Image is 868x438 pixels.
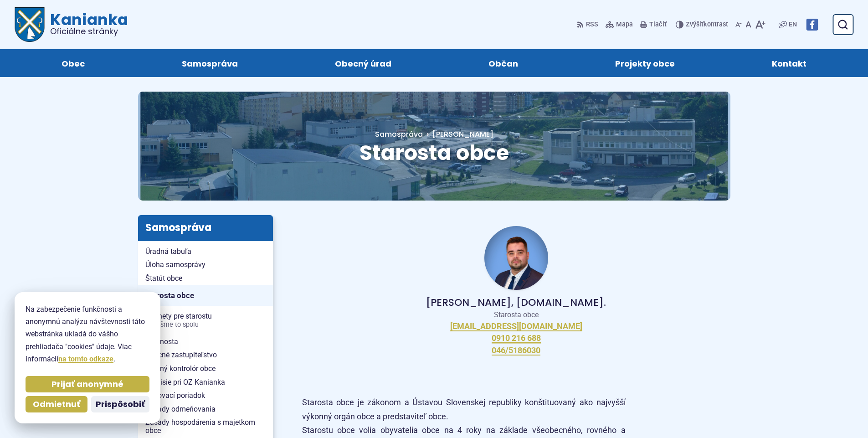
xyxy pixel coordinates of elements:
span: Občan [488,49,518,77]
span: Odmietnuť [33,399,80,410]
a: Obecný úrad [295,49,431,77]
a: Prednosta [138,335,273,349]
span: Podnety pre starostu [145,309,266,331]
span: Prednosta [145,335,266,349]
span: Projekty obce [615,49,675,77]
img: Fotka - starosta obce [484,226,548,290]
span: RSS [586,19,598,30]
button: Prispôsobiť [91,396,149,412]
button: Zväčšiť veľkosť písma [753,15,767,34]
p: [PERSON_NAME], [DOMAIN_NAME]. [317,297,716,308]
span: Obecné zastupiteľstvo [145,348,266,362]
span: Prispôsobiť [96,399,145,410]
span: Zásady odmeňovania [145,402,266,416]
a: Komisie pri OZ Kanianka [138,376,273,389]
button: Prijať anonymné [26,376,149,392]
span: Štatút obce [145,272,266,285]
img: Prejsť na domovskú stránku [15,7,45,42]
a: EN [787,19,799,30]
img: Prejsť na Facebook stránku [806,19,818,31]
button: Odmietnuť [26,396,87,412]
span: Zvýšiť [686,21,704,28]
p: Na zabezpečenie funkčnosti a anonymnú analýzu návštevnosti táto webstránka ukladá do vášho prehli... [26,303,149,365]
a: Samospráva [142,49,277,77]
a: Úloha samosprávy [138,258,273,272]
a: na tomto odkaze [58,355,113,363]
span: Rokovací poriadok [145,389,266,402]
a: [PERSON_NAME] [423,129,493,139]
button: Zmenšiť veľkosť písma [734,15,744,34]
a: 0910 216 688 [492,333,541,344]
span: kontrast [686,21,728,29]
a: Zásady odmeňovania [138,402,273,416]
a: Občan [449,49,558,77]
span: Hlavný kontrolór obce [145,362,266,376]
a: Projekty obce [576,49,714,77]
span: Starosta obce [360,138,509,167]
span: Starosta obce [145,289,266,303]
a: Podnety pre starostuVyriešme to spolu [138,309,273,331]
button: Zvýšiťkontrast [676,15,730,34]
a: Mapa [604,15,635,34]
span: Úradná tabuľa [145,245,266,258]
a: Obec [22,49,124,77]
span: Obec [62,49,85,77]
a: Zásady hospodárenia s majetkom obce [138,416,273,437]
p: Starosta obce [317,310,716,319]
span: Kanianka [45,12,128,36]
span: Obecný úrad [335,49,391,77]
a: Obecné zastupiteľstvo [138,348,273,362]
span: Úloha samosprávy [145,258,266,272]
a: Úradná tabuľa [138,245,273,258]
button: Nastaviť pôvodnú veľkosť písma [744,15,753,34]
a: Hlavný kontrolór obce [138,362,273,376]
span: Tlačiť [649,21,667,29]
a: Starosta obce [138,285,273,306]
span: EN [789,19,797,30]
a: Rokovací poriadok [138,389,273,402]
a: Logo Kanianka, prejsť na domovskú stránku. [15,7,128,42]
span: Oficiálne stránky [50,27,128,36]
span: Kontakt [772,49,806,77]
span: Mapa [616,19,633,30]
a: Štatút obce [138,272,273,285]
a: Samospráva [375,129,423,139]
h3: Samospráva [138,215,273,241]
span: Vyriešme to spolu [145,321,266,329]
a: 046/5186030 [492,345,540,356]
span: [PERSON_NAME] [432,129,493,139]
span: Zásady hospodárenia s majetkom obce [145,416,266,437]
span: Komisie pri OZ Kanianka [145,376,266,389]
span: Samospráva [182,49,238,77]
a: RSS [577,15,600,34]
a: [EMAIL_ADDRESS][DOMAIN_NAME] [450,321,582,332]
button: Tlačiť [638,15,668,34]
a: Kontakt [733,49,846,77]
span: Prijať anonymné [51,379,123,390]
